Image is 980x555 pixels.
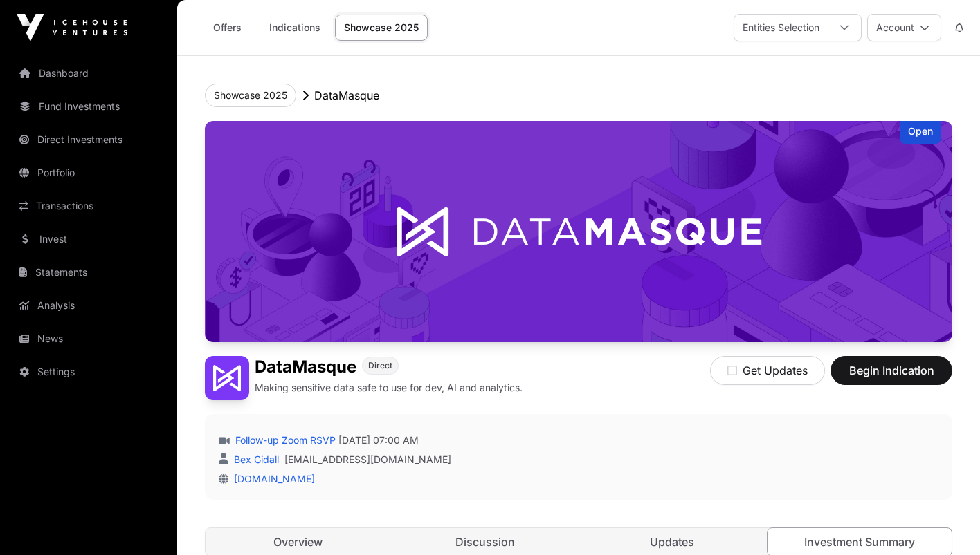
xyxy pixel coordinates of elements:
span: Direct [368,360,392,371]
img: DataMasque [205,356,249,400]
img: DataMasque [205,121,952,342]
a: Analysis [11,290,166,321]
a: Dashboard [11,58,166,88]
a: Offers [199,15,255,41]
a: Statements [11,257,166,288]
button: Get Updates [710,356,825,385]
a: [EMAIL_ADDRESS][DOMAIN_NAME] [284,453,451,467]
a: Settings [11,357,166,387]
a: [DOMAIN_NAME] [228,473,315,485]
a: Fund Investments [11,91,166,122]
div: Open [900,121,941,144]
div: Entities Selection [734,15,828,41]
a: News [11,323,166,354]
h1: DataMasque [255,356,356,378]
p: DataMasque [314,87,379,104]
a: Bex Gidall [231,453,279,465]
a: Transactions [11,191,166,221]
img: Icehouse Ventures Logo [17,14,127,41]
iframe: Chat Widget [911,489,980,555]
span: [DATE] 07:00 AM [338,433,419,447]
button: Begin Indication [831,356,952,385]
a: Portfolio [11,158,166,188]
button: Showcase 2025 [205,84,296,107]
a: Indications [260,15,329,41]
p: Making sensitive data safe to use for dev, AI and analytics. [255,381,523,395]
button: Account [867,14,941,41]
span: Begin Indication [848,362,935,379]
a: Showcase 2025 [335,15,428,41]
a: Invest [11,224,166,254]
a: Begin Indication [831,370,952,384]
a: Direct Investments [11,124,166,155]
a: Follow-up Zoom RSVP [233,433,336,447]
